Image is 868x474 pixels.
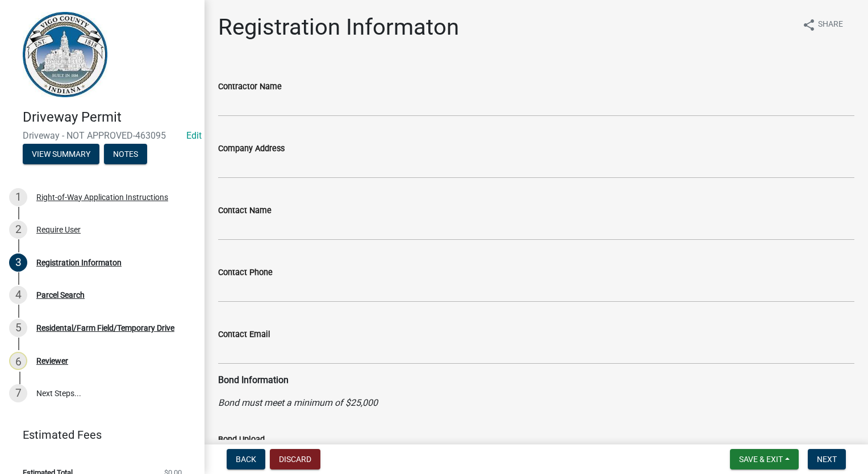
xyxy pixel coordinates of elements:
[218,397,378,408] i: Bond must meet a minimum of $25,000
[186,130,202,141] wm-modal-confirm: Edit Application Number
[218,436,265,444] label: Bond Upload
[218,83,282,91] label: Contractor Name
[218,331,270,339] label: Contact Email
[730,449,799,469] button: Save & Exit
[218,14,459,41] h1: Registration Informaton
[218,269,273,277] label: Contact Phone
[104,144,147,164] button: Notes
[9,423,186,446] a: Estimated Fees
[36,259,122,267] div: Registration Informaton
[9,253,27,272] div: 3
[104,150,147,159] wm-modal-confirm: Notes
[186,130,202,141] a: Edit
[9,352,27,370] div: 6
[802,18,816,32] i: share
[36,226,81,234] div: Require User
[23,150,99,159] wm-modal-confirm: Summary
[817,455,837,464] span: Next
[808,449,846,469] button: Next
[36,357,68,365] div: Reviewer
[218,145,285,153] label: Company Address
[270,449,320,469] button: Discard
[218,207,272,215] label: Contact Name
[227,449,265,469] button: Back
[23,109,195,126] h4: Driveway Permit
[23,130,182,141] span: Driveway - NOT APPROVED-463095
[23,12,107,97] img: Vigo County, Indiana
[9,384,27,402] div: 7
[9,319,27,337] div: 5
[36,193,168,201] div: Right-of-Way Application Instructions
[36,291,85,299] div: Parcel Search
[9,188,27,206] div: 1
[36,324,174,332] div: Residental/Farm Field/Temporary Drive
[9,286,27,304] div: 4
[793,14,852,36] button: shareShare
[818,18,843,32] span: Share
[9,221,27,239] div: 2
[236,455,256,464] span: Back
[218,375,289,385] strong: Bond Information
[739,455,783,464] span: Save & Exit
[23,144,99,164] button: View Summary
